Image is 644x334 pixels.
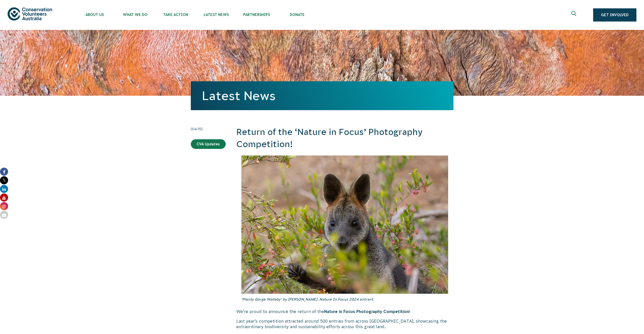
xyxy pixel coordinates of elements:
[196,13,236,17] span: Latest News
[236,309,453,314] p: We’re proud to announce the return of the
[202,89,276,103] a: Latest News
[191,126,226,132] time: [DATE]
[236,126,453,150] h2: Return of the ‘Nature in Focus’ Photography Competition!
[241,297,374,301] em: ‘Plenty Gorge Wallaby’ by [PERSON_NAME]. Nature In Focus 2024 entrant.
[571,11,578,19] span: Expand search box
[236,318,453,330] p: Last year’s competition attracted around 500 entries from across [GEOGRAPHIC_DATA], showcasing th...
[568,9,580,21] button: Expand search box Close search box
[191,139,226,149] a: CVA Updates
[324,309,410,314] strong: Nature in Focus Photography Competition!
[277,13,317,17] span: Donate
[155,13,196,17] span: Take Action
[236,13,277,17] span: Partnerships
[8,7,52,20] img: logo.svg
[115,13,155,17] span: What We Do
[593,8,636,22] a: Get Involved
[74,13,115,17] span: About Us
